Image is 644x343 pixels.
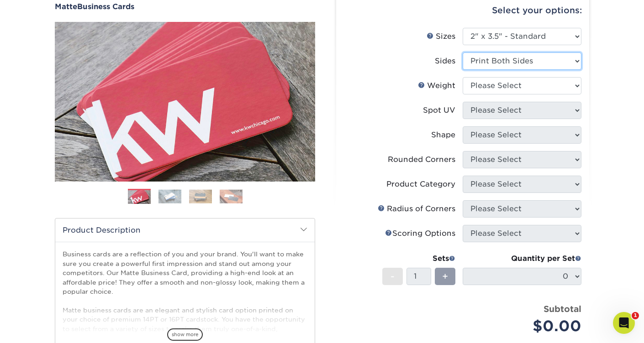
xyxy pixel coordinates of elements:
[544,304,581,314] strong: Subtotal
[386,179,455,190] div: Product Category
[158,189,181,203] img: Business Cards 02
[382,253,455,264] div: Sets
[632,312,639,319] span: 1
[435,56,455,67] div: Sides
[55,218,315,242] h2: Product Description
[2,315,78,340] iframe: Google Customer Reviews
[378,203,455,214] div: Radius of Corners
[613,312,635,334] iframe: Intercom live chat
[55,2,77,11] span: Matte
[128,186,151,208] img: Business Cards 01
[385,228,455,239] div: Scoring Options
[470,315,581,337] div: $0.00
[423,105,455,116] div: Spot UV
[189,189,212,203] img: Business Cards 03
[220,189,243,203] img: Business Cards 04
[55,2,315,11] a: MatteBusiness Cards
[431,130,455,140] div: Shape
[391,270,395,283] span: -
[167,328,203,341] span: show more
[418,80,455,91] div: Weight
[388,154,455,165] div: Rounded Corners
[55,2,315,11] h1: Business Cards
[442,270,448,283] span: +
[427,31,455,42] div: Sizes
[463,253,581,264] div: Quantity per Set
